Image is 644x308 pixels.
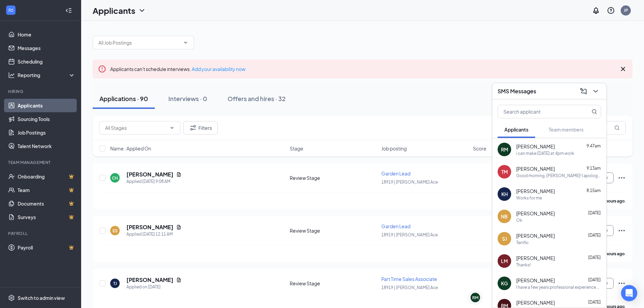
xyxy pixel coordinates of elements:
[183,121,218,135] button: Filter Filters
[105,124,167,132] input: All Stages
[516,165,555,172] span: [PERSON_NAME]
[588,233,601,238] span: [DATE]
[502,235,507,242] div: SJ
[607,6,615,15] svg: QuestionInfo
[592,87,600,95] svg: ChevronDown
[592,6,600,15] svg: Notifications
[549,126,583,133] span: Team members
[516,173,601,179] div: Good morning, [PERSON_NAME]! I apologize for the late response. I am still looking for a job. I a...
[516,188,555,194] span: [PERSON_NAME]
[619,65,627,73] svg: Cross
[126,276,173,284] h5: [PERSON_NAME]
[8,72,15,78] svg: Analysis
[18,183,75,197] a: TeamCrown
[176,172,182,177] svg: Document
[516,277,555,284] span: [PERSON_NAME]
[18,139,75,153] a: Talent Network
[126,284,182,290] div: Applied on [DATE]
[110,145,151,152] span: Name · Applied On
[624,7,628,13] div: JP
[501,258,508,264] div: LM
[588,210,601,215] span: [DATE]
[7,7,14,14] svg: WorkstreamLogo
[99,94,148,103] div: Applications · 90
[113,228,118,234] div: ES
[516,143,555,150] span: [PERSON_NAME]
[290,227,377,234] div: Review Stage
[18,294,65,301] div: Switch to admin view
[18,28,75,41] a: Home
[126,231,182,238] div: Applied [DATE] 12:11 AM
[516,299,555,306] span: [PERSON_NAME]
[112,175,118,181] div: CH
[588,277,601,282] span: [DATE]
[618,174,626,182] svg: Ellipses
[113,281,117,286] div: TJ
[621,285,637,301] div: Open Intercom Messenger
[381,276,437,282] span: Part Time Sales Associate
[126,171,173,178] h5: [PERSON_NAME]
[176,277,182,283] svg: Document
[516,217,522,223] div: Ok
[168,94,207,103] div: Interviews · 0
[501,146,508,153] div: RM
[516,195,542,201] div: Works for me
[183,40,188,45] svg: ChevronDown
[516,262,531,268] div: Thanks!
[592,109,597,114] svg: MagnifyingGlass
[381,145,407,152] span: Job posting
[18,210,75,224] a: SurveysCrown
[600,251,625,256] b: 11 hours ago
[516,255,555,261] span: [PERSON_NAME]
[578,86,589,97] button: ComposeMessage
[587,143,601,148] span: 9:47am
[290,174,377,181] div: Review Stage
[618,227,626,235] svg: Ellipses
[290,280,377,287] div: Review Stage
[618,279,626,287] svg: Ellipses
[18,41,75,55] a: Messages
[588,255,601,260] span: [DATE]
[126,223,173,231] h5: [PERSON_NAME]
[501,168,508,175] div: TM
[504,126,528,133] span: Applicants
[498,88,536,95] h3: SMS Messages
[516,210,555,217] span: [PERSON_NAME]
[65,7,72,14] svg: Collapse
[501,213,508,220] div: NB
[110,66,245,72] span: Applicants can't schedule interviews.
[501,280,508,287] div: KG
[8,160,74,165] div: Team Management
[381,180,438,185] span: 18919 | [PERSON_NAME] Ace
[516,232,555,239] span: [PERSON_NAME]
[18,126,75,139] a: Job Postings
[516,240,529,245] div: Terrific
[18,241,75,254] a: PayrollCrown
[501,191,508,197] div: KH
[228,94,286,103] div: Offers and hires · 32
[18,112,75,126] a: Sourcing Tools
[18,72,76,78] div: Reporting
[498,105,578,118] input: Search applicant
[588,300,601,305] span: [DATE]
[176,224,182,230] svg: Document
[381,232,438,237] span: 18919 | [PERSON_NAME] Ace
[8,89,74,94] div: Hiring
[602,198,625,204] b: 2 hours ago
[8,294,15,301] svg: Settings
[590,86,601,97] button: ChevronDown
[614,125,620,131] svg: MagnifyingGlass
[189,124,197,132] svg: Filter
[473,145,486,152] span: Score
[169,125,175,131] svg: ChevronDown
[18,99,75,112] a: Applicants
[192,66,245,72] a: Add your availability now
[126,178,182,185] div: Applied [DATE] 9:08 AM
[587,188,601,193] span: 8:15am
[381,285,438,290] span: 18919 | [PERSON_NAME] Ace
[93,5,135,16] h1: Applicants
[472,295,478,301] div: RM
[98,39,180,46] input: All Job Postings
[8,231,74,236] div: Payroll
[18,170,75,183] a: OnboardingCrown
